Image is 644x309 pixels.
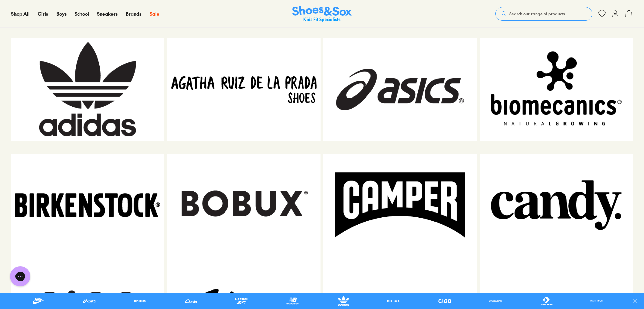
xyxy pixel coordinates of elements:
[292,6,352,22] img: SNS_Logo_Responsive.svg
[11,10,30,17] a: Shop All
[11,38,164,141] img: ADIDAS_23919dd0-b1bd-4def-957a-68b17e4cb917.png
[126,10,141,17] span: Brands
[495,7,592,21] button: Search our range of products
[97,10,118,17] a: Sneakers
[167,38,321,141] img: AGATHA.png
[75,10,89,17] a: School
[11,154,164,256] img: BIRKENSTOCK.png
[56,10,67,17] a: Boys
[150,10,159,17] a: Sale
[11,10,30,17] span: Shop All
[75,10,89,17] span: School
[323,154,477,256] img: CAMPER_4b5c347d-3dd4-454a-8ee3-005c3aa02f0e.png
[150,10,159,17] span: Sale
[323,38,477,141] img: ASICS_9dcb6a2e-05e4-4751-a9b2-37529c53f2c1.png
[38,10,48,17] a: Girls
[167,154,321,256] img: BOBUX_0444c167-058e-4e56-af76-3cf8b4454b3a.png
[97,10,118,17] span: Sneakers
[126,10,141,17] a: Brands
[56,10,67,17] span: Boys
[509,11,565,17] span: Search our range of products
[292,6,352,22] a: Shoes & Sox
[7,264,34,289] iframe: Gorgias live chat messenger
[480,38,633,141] img: BIOMECANICS.png
[38,10,48,17] span: Girls
[480,154,633,256] img: CANDY_a7fa7535-a8f1-441e-9eeb-c58746fe76f5.png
